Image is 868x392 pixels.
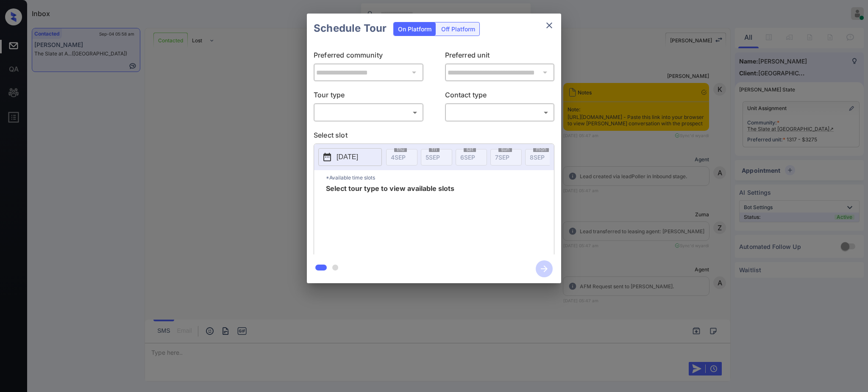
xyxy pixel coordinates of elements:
[314,130,554,144] p: Select slot
[394,22,436,36] div: On Platform
[445,90,555,103] p: Contact type
[326,170,554,185] p: *Available time slots
[437,22,479,36] div: Off Platform
[445,50,555,63] p: Preferred unit
[314,50,423,63] p: Preferred community
[314,90,423,103] p: Tour type
[326,185,454,253] span: Select tour type to view available slots
[337,152,358,162] p: [DATE]
[307,14,393,43] h2: Schedule Tour
[541,17,558,34] button: close
[318,148,382,166] button: [DATE]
